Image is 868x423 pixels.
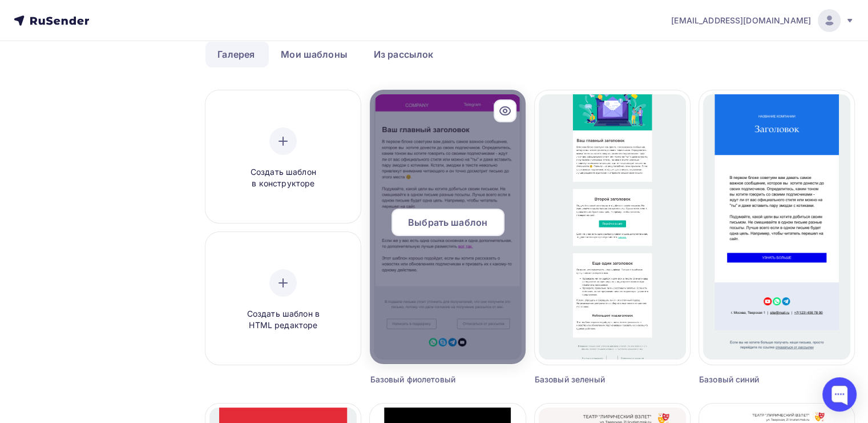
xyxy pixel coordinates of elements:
a: Галерея [205,41,267,67]
div: Базовый зеленый [535,374,651,385]
a: Мои шаблоны [269,41,360,67]
div: Базовый синий [699,374,815,385]
span: [EMAIL_ADDRESS][DOMAIN_NAME] [671,15,811,26]
span: Создать шаблон в конструкторе [229,166,337,190]
div: Базовый фиолетовый [370,374,486,385]
a: [EMAIL_ADDRESS][DOMAIN_NAME] [671,9,854,32]
span: Создать шаблон в HTML редакторе [229,308,337,332]
span: Выбрать шаблон [408,216,487,229]
a: Из рассылок [362,41,446,67]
